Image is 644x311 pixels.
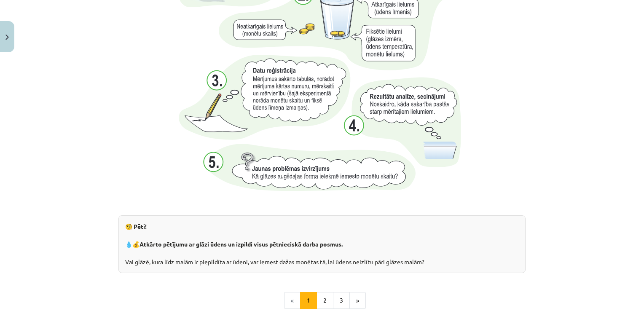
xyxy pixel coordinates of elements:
button: 3 [333,292,350,309]
button: 1 [300,292,317,309]
div: 💧💰 Vai glāzē, kura līdz malām ir piepildīta ar ūdeni, var iemest dažas monētas tā, lai ūdens neiz... [118,215,526,273]
strong: 🧐 Pēti! [125,223,147,230]
button: » [349,292,366,309]
button: 2 [317,292,333,309]
strong: Atkārto pētījumu ar glāzi ūdens un izpildi visus pētnieciskā darba posmus. [140,240,343,248]
img: icon-close-lesson-0947bae3869378f0d4975bcd49f059093ad1ed9edebbc8119c70593378902aed.svg [5,35,9,40]
nav: Page navigation example [118,292,526,309]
